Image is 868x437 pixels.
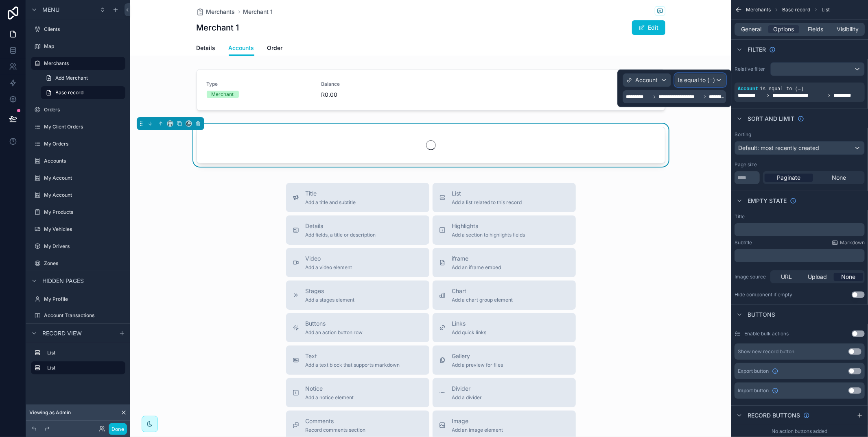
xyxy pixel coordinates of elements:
span: None [842,273,856,281]
span: Accounts [229,44,254,52]
a: My Orders [31,137,125,150]
span: Filter [748,46,766,54]
span: Base record [55,89,83,96]
span: Add a video element [306,264,352,271]
label: My Drivers [44,243,124,250]
span: Add Merchant [55,75,88,81]
div: scrollable content [26,343,130,383]
a: My Drivers [31,240,125,253]
span: Title [306,189,356,198]
label: My Account [44,175,124,181]
label: Accounts [44,158,124,164]
button: TextAdd a text block that supports markdown [286,346,429,375]
span: Merchants [206,8,235,16]
label: Zones [44,260,124,267]
span: Add a preview for files [452,362,503,368]
a: Markdown [832,239,865,246]
a: My Account [31,172,125,185]
span: Buttons [748,311,775,319]
button: LinksAdd quick links [433,313,576,342]
button: GalleryAdd a preview for files [433,346,576,375]
span: Links [452,320,487,328]
button: DividerAdd a divider [433,378,576,407]
span: Text [306,352,400,360]
a: Merchants [31,57,125,70]
button: NoticeAdd a notice element [286,378,429,407]
span: Markdown [840,239,865,246]
a: Clients [31,23,125,36]
span: Account [738,86,758,92]
span: Menu [42,6,59,14]
span: Stages [306,287,355,295]
label: Enable bulk actions [744,330,789,337]
span: None [832,174,846,182]
label: Title [735,213,745,220]
span: Add a chart group element [452,297,513,303]
span: Empty state [748,197,787,205]
label: List [47,365,119,371]
div: scrollable content [735,223,865,236]
span: Options [773,25,794,33]
span: Add a list related to this record [452,199,522,206]
span: Add a text block that supports markdown [306,362,400,368]
span: List [822,7,830,13]
button: Done [109,423,127,435]
label: Sorting [735,131,751,138]
span: is equal to (=) [760,86,804,92]
label: Map [44,43,124,50]
span: Details [197,44,216,52]
span: Import button [738,387,769,394]
span: Comments [306,417,366,425]
a: Order [267,41,283,57]
a: Merchants [197,8,235,16]
span: Add a stages element [306,297,355,303]
span: Details [306,222,376,230]
a: My Profile [31,293,125,306]
span: Add quick links [452,329,487,336]
span: Merchant 1 [243,8,273,16]
span: Paginate [777,174,801,182]
button: ButtonsAdd an action button row [286,313,429,342]
label: My Profile [44,296,124,302]
label: My Vehicles [44,226,124,233]
span: Export button [738,368,769,374]
label: Subtitle [735,239,752,246]
a: My Client Orders [31,120,125,133]
span: Notice [306,385,354,393]
div: scrollable content [735,249,865,262]
span: Viewing as Admin [29,409,71,416]
span: Add a divider [452,394,482,401]
button: VideoAdd a video element [286,248,429,277]
button: iframeAdd an iframe embed [433,248,576,277]
a: Accounts [229,41,254,56]
span: Is equal to (=) [678,76,715,84]
a: Base record [41,86,125,99]
span: Add an image element [452,427,503,433]
span: Account [635,76,658,84]
a: My Account [31,189,125,202]
span: Gallery [452,352,503,360]
button: ChartAdd a chart group element [433,280,576,310]
button: StagesAdd a stages element [286,280,429,310]
span: Image [452,417,503,425]
a: Account Transactions [31,309,125,322]
span: Add fields, a title or description [306,232,376,238]
span: Buttons [306,320,363,328]
span: Sort And Limit [748,115,794,123]
span: Record comments section [306,427,366,433]
button: HighlightsAdd a section to highlights fields [433,215,576,245]
button: Is equal to (=) [674,73,726,87]
a: My Products [31,206,125,219]
span: Order [267,44,283,52]
span: Merchants [746,7,771,13]
h1: Merchant 1 [197,22,239,33]
span: Add an action button row [306,329,363,336]
label: Clients [44,26,124,33]
a: My Vehicles [31,223,125,236]
span: List [452,189,522,198]
div: Show new record button [738,348,794,355]
label: My Orders [44,141,124,147]
button: TitleAdd a title and subtitle [286,183,429,212]
span: Visibility [837,25,859,33]
button: ListAdd a list related to this record [433,183,576,212]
